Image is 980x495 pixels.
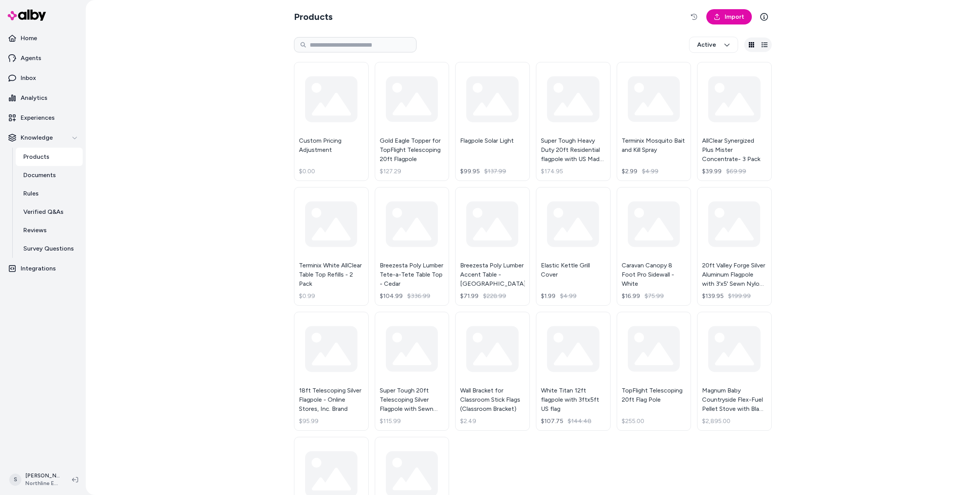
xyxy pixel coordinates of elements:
[5,467,66,492] button: S[PERSON_NAME]Northline Express
[16,166,83,184] a: Documents
[21,113,55,122] p: Experiences
[294,312,369,431] a: 18ft Telescoping Silver Flagpole - Online Stores, Inc. Brand$95.99
[689,37,738,53] button: Active
[16,239,83,258] a: Survey Questions
[617,312,691,431] a: TopFlight Telescoping 20ft Flag Pole$255.00
[3,29,83,47] a: Home
[294,62,369,181] a: Custom Pricing Adjustment$0.00
[3,129,83,147] button: Knowledge
[21,54,41,63] p: Agents
[16,184,83,203] a: Rules
[455,187,530,306] a: Breezesta Poly Lumber Accent Table - [GEOGRAPHIC_DATA]$71.99$228.99
[9,474,21,486] span: S
[3,69,83,87] a: Inbox
[16,148,83,166] a: Products
[375,187,449,306] a: Breezesta Poly Lumber Tete-a-Tete Table Top - Cedar$104.99$336.99
[725,12,744,21] span: Import
[25,472,60,480] p: [PERSON_NAME]
[536,312,611,431] a: White Titan 12ft flagpole with 3ftx5ft US flag$107.75$144.48
[697,312,772,431] a: Magnum Baby Countryside Flex-Fuel Pellet Stove with Black Door and Legs$2,895.00
[21,93,47,103] p: Analytics
[3,49,83,67] a: Agents
[455,62,530,181] a: Flagpole Solar Light$99.95$137.99
[455,312,530,431] a: Wall Bracket for Classroom Stick Flags (Classroom Bracket)$2.49
[23,152,49,161] p: Products
[3,259,83,278] a: Integrations
[23,171,56,180] p: Documents
[21,133,53,142] p: Knowledge
[23,207,64,217] p: Verified Q&As
[706,9,752,24] a: Import
[21,73,36,83] p: Inbox
[536,62,611,181] a: Super Tough Heavy Duty 20ft Residential flagpole with US Made Nylon Flag$174.95
[23,189,39,198] p: Rules
[536,187,611,306] a: Elastic Kettle Grill Cover$1.99$4.99
[697,62,772,181] a: AllClear Synergized Plus Mister Concentrate- 3 Pack$39.99$69.99
[25,480,60,487] span: Northline Express
[375,312,449,431] a: Super Tough 20ft Telescoping Silver Flagpole with Sewn Nylon US Made Flag$115.99
[21,34,37,43] p: Home
[23,226,47,235] p: Reviews
[617,187,691,306] a: Caravan Canopy 8 Foot Pro Sidewall - White$16.99$75.99
[617,62,691,181] a: Terminix Mosquito Bait and Kill Spray$2.99$4.99
[375,62,449,181] a: Gold Eagle Topper for TopFlight Telescoping 20ft Flagpole$127.29
[23,244,74,253] p: Survey Questions
[294,11,333,23] h2: Products
[294,187,369,306] a: Terminix White AllClear Table Top Refills - 2 Pack$0.99
[697,187,772,306] a: 20ft Valley Forge Silver Aluminum Flagpole with 3'x5' Sewn Nylon US Flag$139.95$199.99
[16,221,83,239] a: Reviews
[16,203,83,221] a: Verified Q&As
[8,10,46,21] img: alby Logo
[3,109,83,127] a: Experiences
[3,89,83,107] a: Analytics
[21,264,56,273] p: Integrations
